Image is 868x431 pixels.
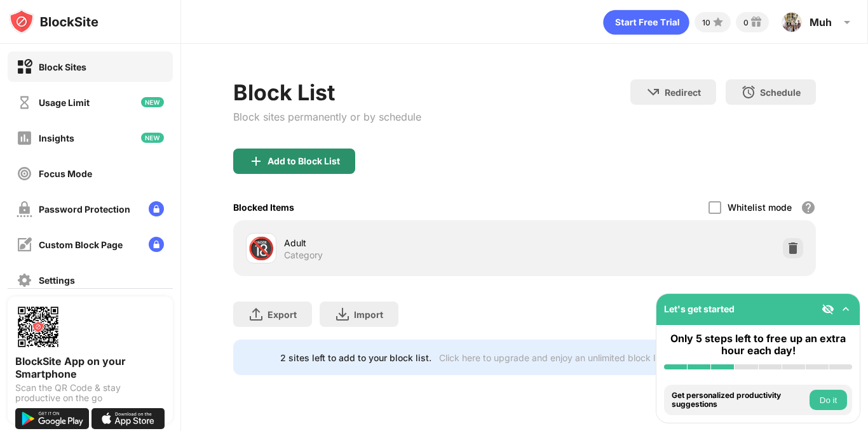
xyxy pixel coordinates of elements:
img: omni-setup-toggle.svg [839,303,852,315]
img: time-usage-off.svg [17,95,32,110]
div: Focus Mode [39,168,92,179]
div: Usage Limit [39,97,90,108]
div: Block List [233,79,421,105]
div: Scan the QR Code & stay productive on the go [15,383,165,403]
div: Category [284,249,323,261]
img: eye-not-visible.svg [822,303,834,315]
img: lock-menu.svg [149,201,164,216]
div: Adult [284,236,525,249]
img: get-it-on-google-play.svg [15,408,89,429]
div: Muh [810,16,832,29]
div: Let's get started [664,303,735,314]
img: ACg8ocJaXXErZbImsCEpdC-7RQzG7XN3Sqj_L4ZM4Hg_9Y3RJth8NLQ=s96-c [782,12,802,32]
img: focus-off.svg [17,166,32,182]
div: Import [354,309,383,320]
button: Do it [810,390,847,410]
div: Password Protection [39,204,130,215]
img: password-protection-off.svg [17,201,32,217]
div: 10 [702,18,710,27]
div: Add to Block List [268,156,340,166]
div: Blocked Items [233,202,294,213]
div: Schedule [760,87,801,98]
div: Block Sites [39,62,86,72]
img: new-icon.svg [141,97,164,107]
img: logo-blocksite.svg [9,9,98,34]
img: block-on.svg [17,59,32,75]
div: Settings [39,275,75,286]
div: Insights [39,133,74,143]
div: Custom Block Page [39,239,123,250]
div: Block sites permanently or by schedule [233,110,421,123]
img: download-on-the-app-store.svg [92,408,165,429]
div: Whitelist mode [728,202,792,213]
img: reward-small.svg [749,15,764,30]
img: points-small.svg [710,15,726,30]
div: 🔞 [248,235,275,262]
img: options-page-qr-code.png [15,304,61,350]
div: Export [268,309,297,320]
img: insights-off.svg [17,130,32,146]
img: customize-block-page-off.svg [17,237,32,253]
div: 2 sites left to add to your block list. [280,352,431,363]
div: Click here to upgrade and enjoy an unlimited block list. [439,352,667,363]
div: Get personalized productivity suggestions [672,391,806,409]
div: 0 [743,18,749,27]
div: Only 5 steps left to free up an extra hour each day! [664,333,852,357]
img: settings-off.svg [17,272,32,288]
img: new-icon.svg [141,133,164,143]
div: animation [603,10,689,35]
div: Redirect [665,87,701,98]
img: lock-menu.svg [149,237,164,252]
div: BlockSite App on your Smartphone [15,355,165,380]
